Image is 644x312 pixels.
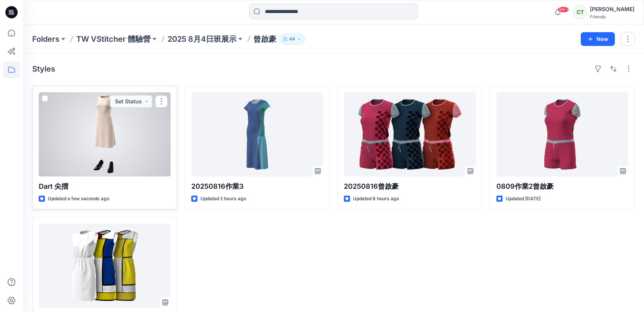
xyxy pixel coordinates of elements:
[39,92,171,176] a: Dart 尖摺
[76,34,151,44] a: TW VStitcher 體驗營
[496,92,628,176] a: 0809作業2曾啟豪
[344,181,476,192] p: 20250816曾啟豪
[191,92,323,176] a: 20250816作業3
[253,34,276,44] p: 曾啟豪
[168,34,237,44] a: 2025 8月4日班展示
[496,181,628,192] p: 0809作業2曾啟豪
[506,195,540,203] p: Updated [DATE]
[289,35,295,43] p: 44
[581,32,615,46] button: New
[590,14,634,20] div: Friends
[48,195,109,203] p: Updated a few seconds ago
[32,64,55,74] h4: Styles
[344,92,476,176] a: 20250816曾啟豪
[200,195,246,203] p: Updated 2 hours ago
[279,34,305,44] button: 44
[32,34,59,44] a: Folders
[39,181,171,192] p: Dart 尖摺
[191,181,323,192] p: 20250816作業3
[590,5,634,14] div: [PERSON_NAME]
[557,7,569,13] span: 99+
[353,195,399,203] p: Updated 6 hours ago
[39,224,171,308] a: 0809曾啟豪
[573,5,587,19] div: CT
